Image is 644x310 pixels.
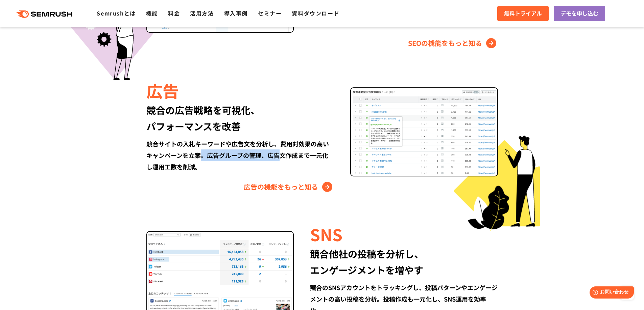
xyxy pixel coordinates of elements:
div: 競合サイトの入札キーワードや広告文を分析し、費用対効果の高いキャンペーンを立案。広告グループの管理、広告文作成まで一元化し運用工数を削減。 [146,138,334,172]
a: 料金 [168,9,180,17]
span: デモを申し込む [560,9,598,18]
a: 活用方法 [190,9,214,17]
span: 無料トライアル [504,9,542,18]
a: 機能 [146,9,158,17]
a: 無料トライアル [497,6,549,21]
a: 導入事例 [224,9,248,17]
div: 広告 [146,79,334,102]
a: SEOの機能をもっと知る [408,38,498,49]
div: 競合の広告戦略を可視化、 パフォーマンスを改善 [146,102,334,134]
a: デモを申し込む [554,6,605,21]
a: 資料ダウンロード [292,9,339,17]
div: 競合他社の投稿を分析し、 エンゲージメントを増やす [310,246,498,278]
iframe: Help widget launcher [584,284,637,303]
a: 広告の機能をもっと知る [244,181,334,192]
div: SNS [310,223,498,246]
a: Semrushとは [97,9,136,17]
a: セミナー [258,9,282,17]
